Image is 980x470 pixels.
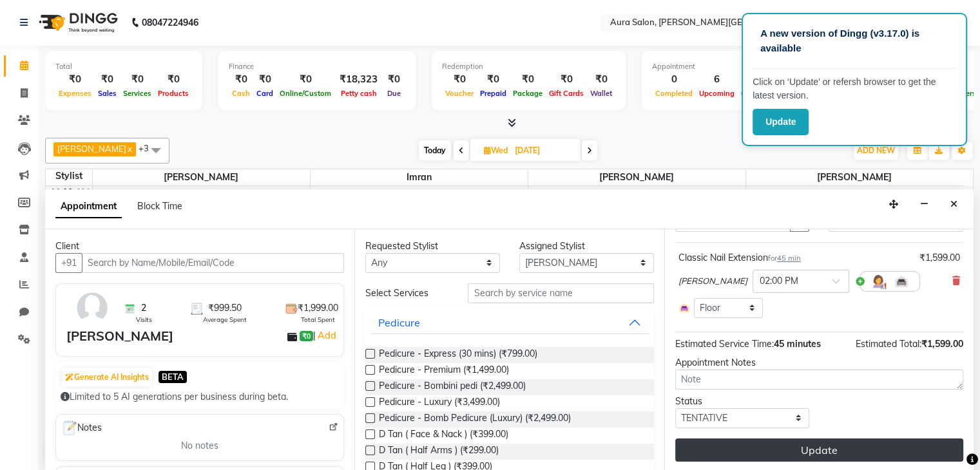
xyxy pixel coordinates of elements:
div: ₹18,323 [334,72,383,87]
span: [PERSON_NAME] [93,169,310,185]
div: Appointment Notes [675,356,963,370]
span: Services [120,89,155,98]
div: Total [55,61,192,72]
span: Sales [95,89,120,98]
span: ₹1,599.00 [921,338,963,350]
div: Requested Stylist [365,240,500,253]
div: ₹0 [477,72,510,87]
button: Update [753,109,809,135]
div: 0 [738,72,774,87]
img: logo [33,5,121,41]
span: Package [510,89,546,98]
span: Wed [481,146,511,155]
div: 6 [696,72,738,87]
a: Add [316,328,338,343]
span: No notes [181,439,218,453]
span: Upcoming [696,89,738,98]
div: Redemption [442,61,615,72]
span: Notes [61,420,102,437]
div: Pedicure [378,315,420,330]
span: Pedicure - Premium (₹1,499.00) [379,363,509,379]
span: Online/Custom [276,89,334,98]
div: ₹0 [55,72,95,87]
a: x [126,144,132,154]
div: Stylist [46,169,92,183]
small: for [768,254,801,263]
span: Average Spent [203,315,247,324]
div: ₹0 [120,72,155,87]
span: ₹999.50 [208,301,242,315]
span: Ongoing [738,89,774,98]
div: ₹0 [253,72,276,87]
span: Cash [229,89,253,98]
div: Limited to 5 AI generations per business during beta. [61,390,339,404]
span: Wallet [587,89,615,98]
div: ₹0 [229,72,253,87]
span: ₹1,999.00 [298,301,338,315]
span: Completed [652,89,696,98]
span: Card [253,89,276,98]
div: ₹0 [587,72,615,87]
span: Estimated Total: [856,338,921,350]
div: ₹0 [95,72,120,87]
button: Generate AI Insights [62,368,152,386]
p: A new version of Dingg (v3.17.0) is available [760,26,948,55]
div: [PERSON_NAME] [66,326,173,346]
span: Imran [311,169,528,185]
span: Today [419,140,451,160]
div: ₹0 [510,72,546,87]
input: Search by service name [468,283,653,303]
span: [PERSON_NAME] [678,275,747,288]
img: Interior.png [894,274,909,289]
span: D Tan ( Face & Nack ) (₹399.00) [379,428,508,444]
div: ₹0 [546,72,587,87]
span: 45 min [777,254,801,263]
input: 2025-09-03 [511,141,575,160]
span: Pedicure - Luxury (₹3,499.00) [379,395,500,411]
span: +3 [139,143,159,153]
span: Total Spent [301,315,335,324]
div: ₹0 [155,72,192,87]
span: Appointment [55,195,122,218]
div: Finance [229,61,405,72]
div: Select Services [356,287,458,300]
span: D Tan ( Half Arms ) (₹299.00) [379,444,499,460]
span: Expenses [55,89,95,98]
img: Hairdresser.png [870,274,886,289]
span: Pedicure - Bombini pedi (₹2,499.00) [379,379,526,395]
span: Gift Cards [546,89,587,98]
img: Interior.png [678,302,690,314]
button: Close [945,194,963,214]
span: ADD NEW [857,146,895,155]
div: ₹1,599.00 [919,251,960,265]
div: 11:00 AM [48,186,92,200]
span: Voucher [442,89,477,98]
div: ₹0 [383,72,405,87]
span: 2 [141,301,146,315]
button: Update [675,438,963,462]
div: 0 [652,72,696,87]
button: +91 [55,253,82,273]
span: [PERSON_NAME] [57,144,126,154]
span: Petty cash [338,89,380,98]
span: Prepaid [477,89,510,98]
div: ₹0 [276,72,334,87]
span: | [313,328,338,343]
div: Appointment [652,61,812,72]
p: Click on ‘Update’ or refersh browser to get the latest version. [753,75,956,102]
span: Estimated Service Time: [675,338,774,350]
div: Client [55,240,344,253]
div: Assigned Stylist [519,240,654,253]
span: BETA [159,371,187,383]
span: Block Time [137,200,182,212]
span: ₹0 [300,331,313,341]
b: 08047224946 [142,5,198,41]
button: ADD NEW [854,142,898,160]
span: Products [155,89,192,98]
span: Due [384,89,404,98]
span: Visits [136,315,152,324]
span: [PERSON_NAME] [528,169,745,185]
span: [PERSON_NAME] [746,169,964,185]
img: avatar [73,289,111,326]
span: Pedicure - Express (30 mins) (₹799.00) [379,347,537,363]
